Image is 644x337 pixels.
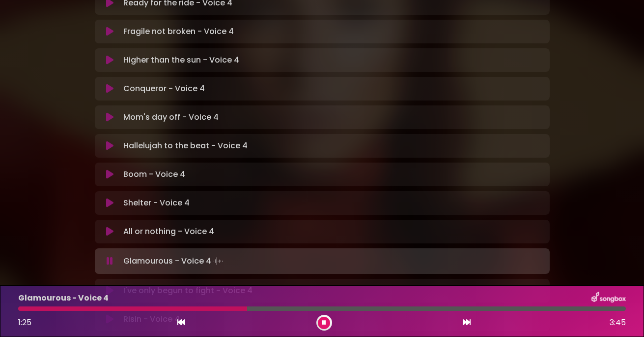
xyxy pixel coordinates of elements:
p: Conqueror - Voice 4 [123,83,205,95]
p: Glamourous - Voice 4 [123,254,225,268]
p: Boom - Voice 4 [123,168,185,180]
img: songbox-logo-white.png [591,292,626,304]
p: Shelter - Voice 4 [123,197,190,209]
p: Glamourous - Voice 4 [18,292,109,304]
p: Fragile not broken - Voice 4 [123,26,234,37]
span: 1:25 [18,317,31,328]
p: Hallelujah to the beat - Voice 4 [123,140,248,152]
p: Mom's day off - Voice 4 [123,111,219,123]
img: waveform4.gif [211,254,225,268]
p: All or nothing - Voice 4 [123,226,214,237]
p: I've only begun to fight - Voice 4 [123,285,252,297]
p: Higher than the sun - Voice 4 [123,54,239,66]
span: 3:45 [610,317,626,329]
